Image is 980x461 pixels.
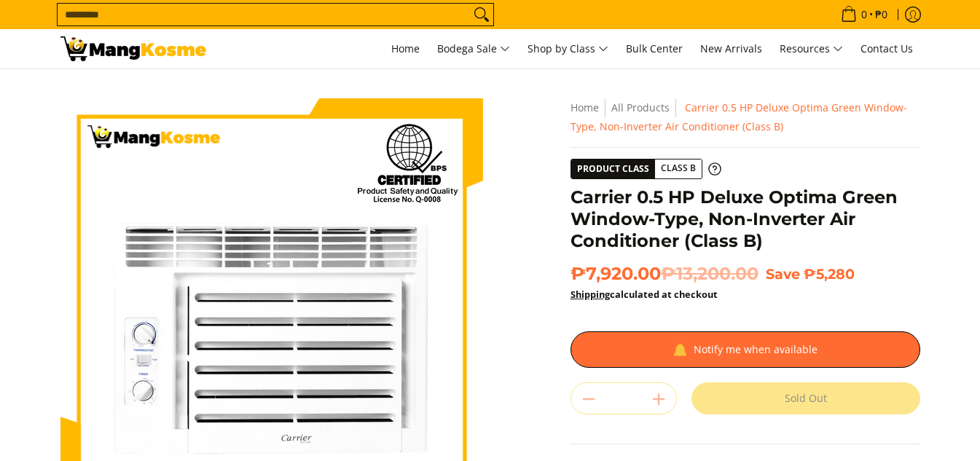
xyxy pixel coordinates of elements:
[772,29,850,68] a: Resources
[437,40,510,58] span: Bodega Sale
[619,29,690,68] a: Bulk Center
[655,159,702,178] span: Class B
[571,159,655,178] span: Product Class
[520,29,616,68] a: Shop by Class
[571,98,920,136] nav: Breadcrumbs
[859,9,869,20] span: 0
[470,4,493,25] button: Search
[571,186,920,252] h1: Carrier 0.5 HP Deluxe Optima Green Window-Type, Non-Inverter Air Conditioner (Class B)
[384,29,427,68] a: Home
[571,288,718,301] strong: calculated at checkout
[611,101,670,114] a: All Products
[861,42,913,55] span: Contact Us
[780,40,843,58] span: Resources
[626,42,683,55] span: Bulk Center
[571,288,610,301] a: Shipping
[391,42,420,55] span: Home
[528,40,608,58] span: Shop by Class
[853,29,920,68] a: Contact Us
[571,101,907,133] span: Carrier 0.5 HP Deluxe Optima Green Window-Type, Non-Inverter Air Conditioner (Class B)
[766,265,800,283] span: Save
[661,263,758,285] del: ₱13,200.00
[221,29,920,68] nav: Main Menu
[571,159,721,179] a: Product Class Class B
[836,7,892,23] span: •
[571,263,758,285] span: ₱7,920.00
[700,42,762,55] span: New Arrivals
[693,29,769,68] a: New Arrivals
[60,36,206,61] img: Carrier 0.5 HP Deluxe Optima Green Window-Type Aircon l Mang Kosme
[571,101,599,114] a: Home
[873,9,890,20] span: ₱0
[804,265,855,283] span: ₱5,280
[430,29,517,68] a: Bodega Sale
